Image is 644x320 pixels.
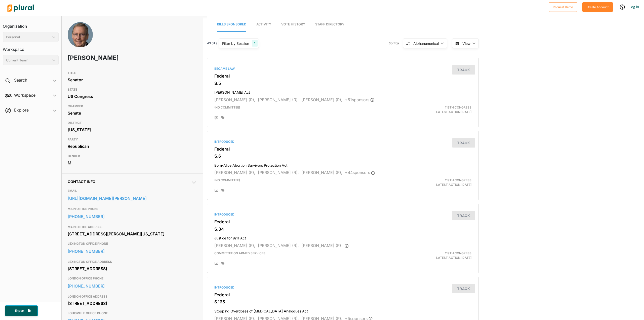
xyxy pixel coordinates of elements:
[68,153,197,159] h3: GENDER
[5,305,38,316] button: Export
[258,243,299,248] span: [PERSON_NAME] (R),
[256,17,271,32] a: Activity
[68,76,197,84] div: Senator
[258,170,299,175] span: [PERSON_NAME] (R),
[214,154,471,159] h3: S.6
[345,170,375,175] span: + 44 sponsor s
[256,22,271,26] span: Activity
[214,219,471,224] h3: Federal
[452,284,475,293] button: Track
[445,105,471,109] span: 119th Congress
[68,224,197,230] h3: MAIN OFFICE ADDRESS
[301,97,342,102] span: [PERSON_NAME] (R),
[252,40,257,47] div: 1
[462,41,470,46] span: View
[68,310,197,316] h3: LOUISVILLE OFFICE PHONE
[582,2,613,12] button: Create Account
[413,41,439,46] div: Alphanumerical
[214,285,471,290] div: Introduced
[452,138,475,148] button: Track
[68,195,197,202] a: [URL][DOMAIN_NAME][PERSON_NAME]
[3,42,59,53] h3: Workspace
[214,243,255,248] span: [PERSON_NAME] (R),
[387,105,475,114] div: Latest Action: [DATE]
[211,178,387,187] div: (no committee)
[452,65,475,75] button: Track
[214,116,218,120] div: Add Position Statement
[6,34,50,40] div: Personal
[68,70,197,76] h3: TITLE
[68,103,197,109] h3: CHAMBER
[214,251,265,255] span: Committee on Armed Services
[222,41,249,46] div: Filter by Session
[387,251,475,260] div: Latest Action: [DATE]
[214,170,255,175] span: [PERSON_NAME] (R),
[68,294,197,300] h3: LONDON OFFICE ADDRESS
[445,178,471,182] span: 119th Congress
[214,81,471,86] h3: S.5
[214,74,471,79] h3: Federal
[549,2,577,12] button: Request Demo
[68,180,95,184] span: Contact Info
[214,139,471,144] div: Introduced
[68,126,197,133] div: [US_STATE]
[217,22,246,26] span: Bills Sponsored
[68,159,197,167] div: M
[3,19,59,30] h3: Organization
[68,93,197,100] div: US Congress
[315,17,344,32] a: Staff Directory
[281,22,305,26] span: Vote History
[445,251,471,255] span: 119th Congress
[68,109,197,117] div: Senate
[301,170,342,175] span: [PERSON_NAME] (R),
[214,299,471,304] h3: S.165
[68,265,197,272] div: [STREET_ADDRESS]
[68,241,197,247] h3: LEXINGTON OFFICE PHONE
[68,300,197,307] div: [STREET_ADDRESS]
[68,275,197,281] h3: LONDON OFFICE PHONE
[68,87,197,93] h3: STATE
[221,116,224,119] div: Add tags
[68,206,197,212] h3: MAIN OFFICE PHONE
[214,307,471,313] h4: Stopping Overdoses of [MEDICAL_DATA] Analogues Act
[214,212,471,217] div: Introduced
[281,17,305,32] a: Vote History
[68,120,197,126] h3: DISTRICT
[12,309,28,313] span: Export
[629,5,639,9] a: Log In
[68,50,145,65] h1: [PERSON_NAME]
[214,262,218,266] div: Add Position Statement
[221,262,224,265] div: Add tags
[68,213,197,220] a: [PHONE_NUMBER]
[214,227,471,232] h3: S.34
[217,17,246,32] a: Bills Sponsored
[68,259,197,265] h3: LEXINGTON OFFICE ADDRESS
[214,97,255,102] span: [PERSON_NAME] (R),
[582,4,613,9] a: Create Account
[221,189,224,192] div: Add tags
[68,247,197,255] a: [PHONE_NUMBER]
[214,147,471,152] h3: Federal
[68,188,197,194] h3: EMAIL
[214,161,471,168] h4: Born-Alive Abortion Survivors Protection Act
[68,22,93,53] img: Headshot of Mitch McConnell
[389,41,403,46] span: Sort by
[68,143,197,150] div: Republican
[14,77,27,83] h2: Search
[301,243,341,248] span: [PERSON_NAME] (R)
[452,211,475,220] button: Track
[6,58,50,63] div: Current Team
[214,88,471,95] h4: [PERSON_NAME] Act
[387,178,475,187] div: Latest Action: [DATE]
[345,97,374,102] span: + 51 sponsor s
[68,282,197,290] a: [PHONE_NUMBER]
[549,4,577,9] a: Request Demo
[207,41,217,46] span: 43 bills
[258,97,299,102] span: [PERSON_NAME] (R),
[214,189,218,193] div: Add Position Statement
[214,234,471,240] h4: Justice for 9/11 Act
[214,292,471,297] h3: Federal
[68,230,197,238] div: [STREET_ADDRESS][PERSON_NAME][US_STATE]
[214,66,471,71] div: Became Law
[68,136,197,143] h3: PARTY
